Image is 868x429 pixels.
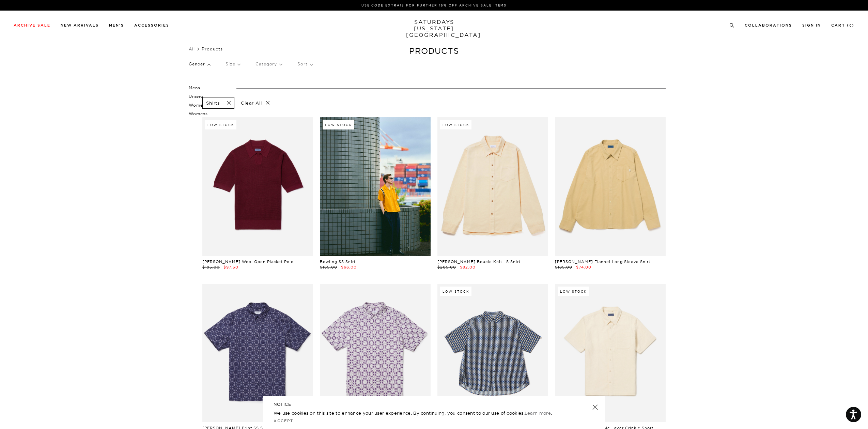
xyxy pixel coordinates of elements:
a: Learn more [525,410,551,416]
p: Unisex [189,92,230,101]
span: $205.00 [437,265,456,270]
div: Low Stock [558,287,589,296]
p: Women's [189,101,230,110]
span: $165.00 [320,265,337,270]
p: Size [226,56,240,72]
span: $66.00 [341,265,357,270]
span: $185.00 [555,265,572,270]
a: Archive Sale [14,24,50,27]
a: Accessories [134,24,169,27]
a: Collaborations [745,24,792,27]
a: SATURDAYS[US_STATE][GEOGRAPHIC_DATA] [406,19,462,38]
div: Low Stock [205,120,236,129]
p: Gender [189,56,210,72]
span: Products [202,46,223,51]
span: $74.00 [576,265,591,270]
a: Sign In [802,24,821,27]
p: Use Code EXTRA15 for Further 15% Off Archive Sale Items [16,3,852,8]
span: $195.00 [202,265,220,270]
p: Womens [189,109,230,118]
p: Shirts [206,100,220,106]
a: [PERSON_NAME] Wool Open Placket Polo [202,259,294,264]
p: Mens [189,83,230,92]
p: Category [255,56,282,72]
span: $82.00 [460,265,476,270]
a: All [189,46,195,51]
a: Bowling SS Shirt [320,259,356,264]
div: Low Stock [440,120,471,129]
a: Accept [274,418,293,423]
p: Clear All [238,97,273,109]
p: We use cookies on this site to enhance your user experience. By continuing, you consent to our us... [274,410,570,416]
a: Men's [109,24,124,27]
a: New Arrivals [61,24,99,27]
a: [PERSON_NAME] Flannel Long Sleeve Shirt [555,259,650,264]
h5: NOTICE [274,401,594,408]
div: Low Stock [323,120,354,129]
small: 0 [849,24,852,27]
div: Low Stock [440,287,471,296]
span: $97.50 [223,265,238,270]
p: Sort [297,56,312,72]
a: Cart (0) [831,24,854,27]
a: [PERSON_NAME] Boucle Knit LS Shirt [437,259,521,264]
